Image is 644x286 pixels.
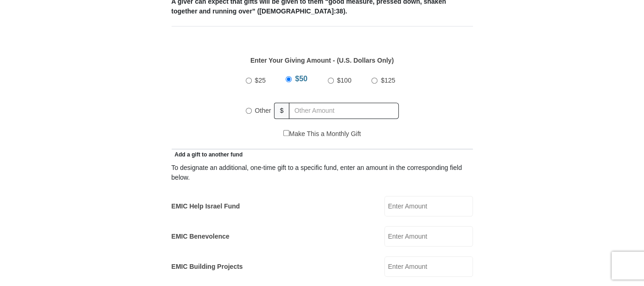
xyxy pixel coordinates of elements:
[384,226,473,247] input: Enter Amount
[255,107,271,114] span: Other
[384,196,473,216] input: Enter Amount
[172,262,243,272] label: EMIC Building Projects
[250,57,394,64] strong: Enter Your Giving Amount - (U.S. Dollars Only)
[289,103,398,119] input: Other Amount
[172,151,243,158] span: Add a gift to another fund
[274,103,290,119] span: $
[283,129,361,139] label: Make This a Monthly Gift
[337,77,351,84] span: $100
[381,77,395,84] span: $125
[295,75,307,83] span: $50
[384,256,473,277] input: Enter Amount
[172,232,230,241] label: EMIC Benevolence
[172,163,473,182] div: To designate an additional, one-time gift to a specific fund, enter an amount in the correspondin...
[283,130,289,136] input: Make This a Monthly Gift
[255,77,266,84] span: $25
[172,201,240,211] label: EMIC Help Israel Fund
